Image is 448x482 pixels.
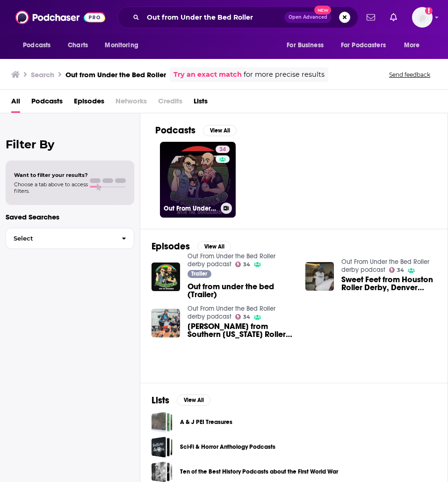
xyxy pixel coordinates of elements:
[152,412,173,433] a: A & J PEI Treasures
[188,283,294,299] a: Out from under the bed (Trailer)
[235,262,251,267] a: 34
[363,9,379,25] a: Show notifications dropdown
[305,262,334,291] img: Sweet Feet from Houston Roller Derby, Denver Ground Control, Ruff Ryders Roller Derby
[188,252,275,268] a: Out From Under the Bed Roller derby podcast
[11,94,20,113] a: All
[173,69,242,80] a: Try an exact match
[397,268,404,272] span: 34
[386,71,433,79] button: Send feedback
[31,70,54,79] h3: Search
[105,39,138,52] span: Monitoring
[62,37,94,54] a: Charts
[188,322,294,338] span: [PERSON_NAME] from Southern [US_STATE] Roller Derby/TBD
[152,241,231,252] a: EpisodesView All
[116,94,147,113] span: Networks
[243,263,250,267] span: 34
[23,39,51,52] span: Podcasts
[68,39,88,52] span: Charts
[389,267,405,273] a: 34
[152,263,180,291] img: Out from under the bed (Trailer)
[194,94,208,113] a: Lists
[180,417,232,427] a: A & J PEI Treasures
[74,94,104,113] a: Episodes
[180,442,275,452] a: Sci-Fi & Horror Anthology Podcasts
[6,228,134,249] button: Select
[235,314,251,320] a: 34
[117,7,358,28] div: Search podcasts, credits, & more...
[177,394,210,406] button: View All
[412,7,433,28] span: Logged in as kkneafsey
[6,212,134,221] p: Saved Searches
[14,172,88,178] span: Want to filter your results?
[386,9,401,25] a: Show notifications dropdown
[155,124,195,136] h2: Podcasts
[6,138,134,151] h2: Filter By
[341,258,429,274] a: Out From Under the Bed Roller derby podcast
[280,37,335,54] button: open menu
[216,146,230,153] a: 34
[412,7,433,28] img: User Profile
[191,271,207,277] span: Trailer
[160,142,236,218] a: 34Out From Under the Bed Roller derby podcast
[314,6,331,15] span: New
[155,124,237,136] a: PodcastsView All
[404,39,420,52] span: More
[289,15,327,20] span: Open Advanced
[65,70,166,79] h3: Out from Under the Bed Roller
[180,467,338,477] a: Ten of the Best History Podcasts about the First World War
[197,241,231,252] button: View All
[152,309,180,337] img: Celia Graves from Southern Indiana Roller Derby/TBD
[341,39,386,52] span: For Podcasters
[31,94,63,113] a: Podcasts
[14,181,88,194] span: Choose a tab above to access filters.
[152,394,210,406] a: ListsView All
[152,394,169,406] h2: Lists
[152,241,190,252] h2: Episodes
[425,7,433,15] svg: Add a profile image
[152,437,173,458] a: Sci-Fi & Horror Anthology Podcasts
[188,305,275,321] a: Out From Under the Bed Roller derby podcast
[158,94,182,113] span: Credits
[203,125,237,136] button: View All
[397,37,432,54] button: open menu
[243,315,250,319] span: 34
[244,69,325,80] span: for more precise results
[284,12,332,23] button: Open AdvancedNew
[341,276,448,292] span: Sweet Feet from Houston Roller Derby, Denver Ground Control, [PERSON_NAME] Ryders Roller Derby
[143,10,284,25] input: Search podcasts, credits, & more...
[98,37,150,54] button: open menu
[188,322,294,338] a: Celia Graves from Southern Indiana Roller Derby/TBD
[341,276,448,292] a: Sweet Feet from Houston Roller Derby, Denver Ground Control, Ruff Ryders Roller Derby
[16,37,63,54] button: open menu
[335,37,399,54] button: open menu
[287,39,324,52] span: For Business
[15,8,105,26] img: Podchaser - Follow, Share and Rate Podcasts
[164,204,217,212] h3: Out From Under the Bed Roller derby podcast
[219,145,226,154] span: 34
[6,235,114,241] span: Select
[412,7,433,28] button: Show profile menu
